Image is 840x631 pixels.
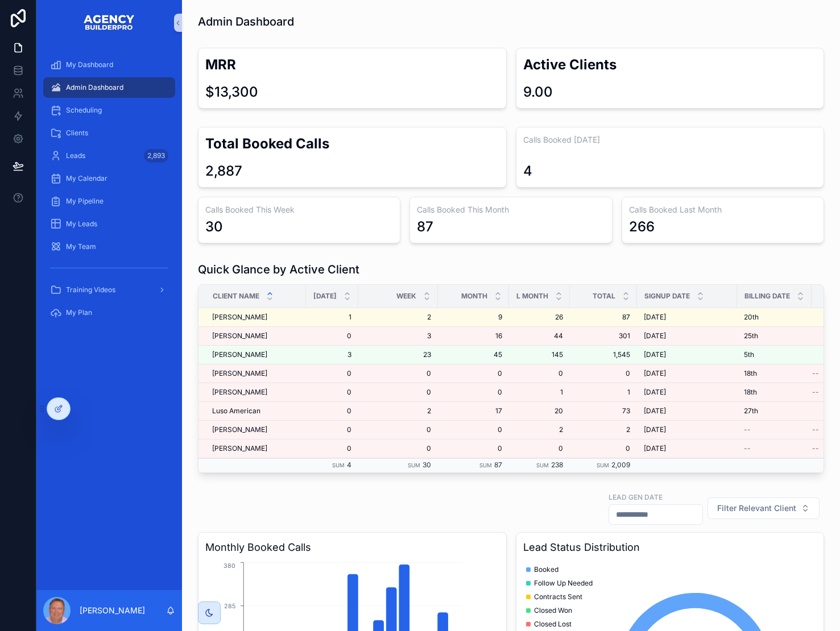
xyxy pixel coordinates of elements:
a: 17 [445,406,502,416]
label: Lead Gen Date [609,492,663,502]
h3: Lead Status Distribution [523,539,817,555]
span: 3 [313,350,351,359]
a: 2 [365,406,431,416]
small: Sum [536,462,549,468]
a: 45 [445,350,502,359]
span: Leads [66,151,85,160]
a: 27th [744,406,805,416]
span: [DATE] [644,425,666,434]
img: App logo [83,14,135,32]
a: 0 [365,388,431,397]
a: 87 [577,313,630,322]
div: 4 [523,162,532,180]
div: 30 [205,218,223,236]
a: 0 [445,388,502,397]
a: 0 [365,425,431,434]
span: 87 [494,460,502,469]
a: 0 [313,388,351,397]
span: 1 [577,388,630,397]
a: [DATE] [644,425,730,434]
a: 2 [577,425,630,434]
a: 0 [365,369,431,378]
h2: Active Clients [523,55,817,74]
a: [PERSON_NAME] [212,425,299,434]
span: 5th [744,350,754,359]
span: Booked [534,565,558,574]
a: 18th [744,388,805,397]
span: Admin Dashboard [66,83,123,92]
a: Leads2,893 [43,146,175,166]
div: $13,300 [205,83,258,101]
a: [PERSON_NAME] [212,369,299,378]
span: 0 [313,406,351,416]
span: 0 [313,425,351,434]
div: 2,893 [144,149,168,163]
a: 0 [445,425,502,434]
span: 0 [516,444,563,453]
span: Client Name [213,292,259,301]
a: 9 [445,313,502,322]
span: Filter Relevant Client [717,503,796,514]
span: -- [812,388,819,397]
a: 0 [313,444,351,453]
a: 0 [516,369,563,378]
a: My Leads [43,214,175,234]
a: My Calendar [43,168,175,189]
a: 25th [744,331,805,341]
small: Sum [479,462,492,468]
span: 27th [744,406,758,416]
span: 25th [744,331,758,341]
a: -- [744,425,805,434]
a: [DATE] [644,331,730,341]
span: [PERSON_NAME] [212,388,267,397]
h3: Calls Booked This Month [417,204,605,215]
span: [DATE] [644,350,666,359]
a: [PERSON_NAME] [212,331,299,341]
span: [DATE] [644,388,666,397]
a: 2 [365,313,431,322]
span: -- [812,369,819,378]
span: Contracts Sent [534,592,582,601]
small: Sum [408,462,420,468]
span: [PERSON_NAME] [212,369,267,378]
a: 0 [445,444,502,453]
h3: Calls Booked Last Month [629,204,817,215]
a: 0 [365,444,431,453]
a: 0 [577,444,630,453]
a: 73 [577,406,630,416]
span: 2,009 [611,460,630,469]
span: [PERSON_NAME] [212,350,267,359]
a: 3 [365,331,431,341]
a: 1 [516,388,563,397]
a: 26 [516,313,563,322]
a: 20th [744,313,805,322]
a: 1 [313,313,351,322]
button: Select Button [707,497,820,519]
span: -- [812,425,819,434]
span: My Plan [66,308,92,317]
a: 0 [577,369,630,378]
span: 4 [347,460,351,469]
h1: Quick Glance by Active Client [198,261,359,277]
span: Week [396,292,416,301]
a: [DATE] [644,369,730,378]
span: 16 [445,331,502,341]
p: [PERSON_NAME] [80,605,145,616]
span: Follow Up Needed [534,579,593,588]
span: My Calendar [66,174,107,183]
a: Scheduling [43,100,175,121]
a: [DATE] [644,444,730,453]
a: 301 [577,331,630,341]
